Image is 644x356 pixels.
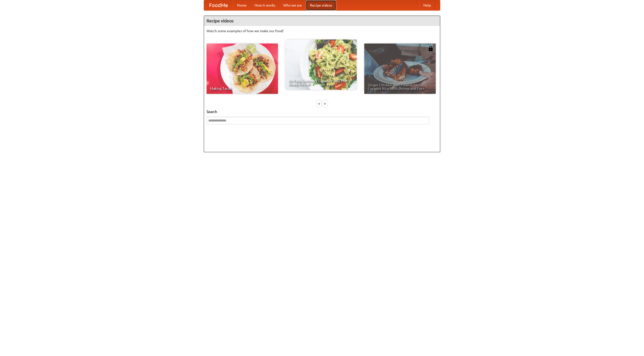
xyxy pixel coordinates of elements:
a: Who we are [279,0,306,10]
a: Recipe videos [306,0,336,10]
h5: Search [207,109,437,114]
div: » [323,100,327,107]
h4: Recipe videos [204,16,440,26]
a: FoodMe [204,0,233,10]
a: Home [233,0,251,10]
a: An Easy, Summery Tomato Pasta That's Ready for Fall [285,39,357,90]
span: Making Tacos [210,87,274,90]
p: Watch some examples of how we make our food! [207,28,437,33]
a: Help [419,0,435,10]
img: 483408.png [428,46,433,51]
span: An Easy, Summery Tomato Pasta That's Ready for Fall [289,79,353,86]
a: How it works [251,0,279,10]
a: Making Tacos [207,44,278,94]
div: « [317,100,321,107]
